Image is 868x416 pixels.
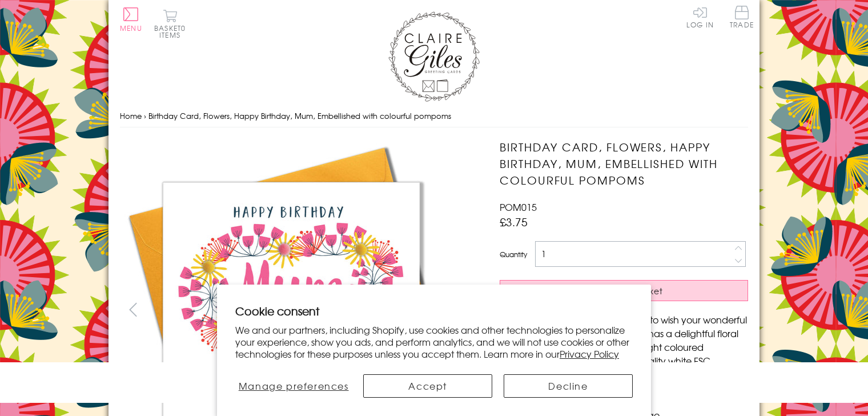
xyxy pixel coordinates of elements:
[686,6,714,28] a: Log In
[500,214,528,230] span: £3.75
[730,6,754,28] span: Trade
[148,110,451,121] span: Birthday Card, Flowers, Happy Birthday, Mum, Embellished with colourful pompoms
[154,9,186,38] button: Basket0 items
[235,374,352,398] button: Manage preferences
[120,105,748,128] nav: breadcrumbs
[504,374,633,398] button: Decline
[500,200,537,214] span: POM015
[120,7,142,31] button: Menu
[730,6,754,30] a: Trade
[159,23,186,40] span: 0 items
[388,11,480,102] img: Claire Giles Greetings Cards
[120,23,142,33] span: Menu
[500,249,527,259] label: Quantity
[235,324,633,359] p: We and our partners, including Shopify, use cookies and other technologies to personalize your ex...
[500,139,748,188] h1: Birthday Card, Flowers, Happy Birthday, Mum, Embellished with colourful pompoms
[120,297,146,322] button: prev
[144,110,146,121] span: ›
[500,280,748,301] button: Add to Basket
[120,110,142,121] a: Home
[363,374,492,398] button: Accept
[560,347,619,361] a: Privacy Policy
[239,379,349,393] span: Manage preferences
[235,303,633,319] h2: Cookie consent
